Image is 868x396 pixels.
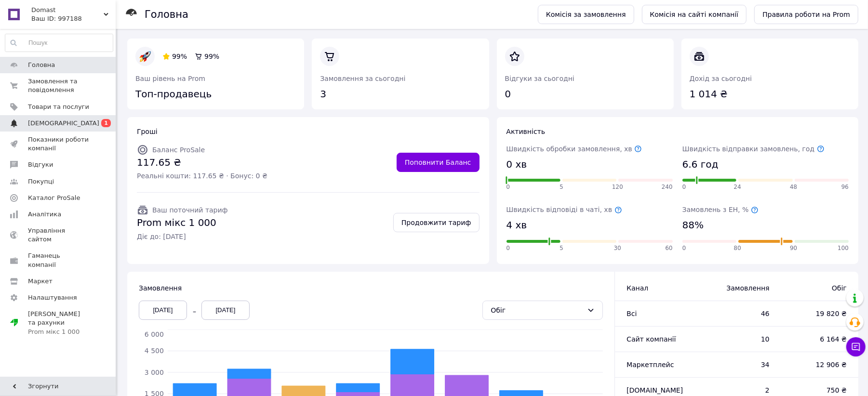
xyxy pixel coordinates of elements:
span: Відгуки [28,160,53,169]
span: 48 [790,183,797,191]
span: 120 [612,183,623,191]
span: Каталог ProSale [28,194,80,202]
span: 0 хв [507,158,527,172]
div: [DATE] [201,301,250,320]
span: Канал [627,284,648,292]
div: [DATE] [139,301,187,320]
span: 96 [841,183,849,191]
span: 90 [790,244,797,252]
a: Продовжити тариф [393,213,480,232]
span: Показники роботи компанії [28,135,89,153]
span: 6.6 год [682,158,719,172]
a: Комісія за замовлення [538,5,634,24]
span: Товари та послуги [28,103,89,111]
span: Реальні кошти: 117.65 ₴ · Бонус: 0 ₴ [137,171,267,181]
span: [DOMAIN_NAME] [627,386,683,394]
span: Замовлення [708,283,770,293]
span: 19 820 ₴ [789,309,847,318]
div: Обіг [491,305,583,316]
span: Швидкість обробки замовлення, хв [507,145,642,153]
span: Швидкість відправки замовлень, год [682,145,825,153]
span: 88% [682,218,704,232]
div: Ваш ID: 997188 [31,14,116,23]
span: 99% [172,53,187,60]
span: 5 [560,244,563,252]
span: 12 906 ₴ [789,360,847,370]
span: 100 [838,244,849,252]
span: 24 [734,183,741,191]
span: 99% [204,53,219,60]
button: Чат з покупцем [846,337,866,356]
span: [DEMOGRAPHIC_DATA] [28,119,99,128]
span: Налаштування [28,293,77,302]
span: 240 [662,183,673,191]
span: 30 [614,244,621,252]
span: 1 [101,119,111,127]
span: Сайт компанії [627,335,676,343]
tspan: 3 000 [145,369,164,376]
span: Швидкість відповіді в чаті, хв [507,206,622,213]
span: Обіг [789,283,847,293]
span: [PERSON_NAME] та рахунки [28,310,89,336]
span: 46 [708,309,770,318]
span: Замовлення [139,284,182,292]
span: 5 [560,183,563,191]
span: 80 [734,244,741,252]
a: Правила роботи на Prom [754,5,858,24]
span: Маркетплейс [627,361,674,369]
span: 60 [665,244,672,252]
span: Баланс ProSale [152,146,205,154]
span: Покупці [28,177,54,186]
tspan: 4 500 [145,347,164,355]
span: Аналітика [28,210,61,219]
span: 117.65 ₴ [137,156,267,170]
span: Замовлення та повідомлення [28,77,89,94]
span: 10 [708,334,770,344]
span: 0 [682,244,686,252]
tspan: 6 000 [145,330,164,338]
div: Prom мікс 1 000 [28,328,89,336]
a: Комісія на сайті компанії [642,5,747,24]
span: Domast [31,6,104,14]
span: Головна [28,61,55,69]
span: 0 [507,244,510,252]
input: Пошук [5,34,113,52]
span: Замовлень з ЕН, % [682,206,759,213]
span: 750 ₴ [789,385,847,395]
a: Поповнити Баланс [397,153,480,172]
span: Гаманець компанії [28,251,89,269]
span: Маркет [28,277,53,286]
span: Prom мікс 1 000 [137,216,228,230]
h1: Головна [145,9,188,20]
span: Управління сайтом [28,226,89,244]
span: 2 [708,385,770,395]
span: 4 хв [507,218,527,232]
span: Ваш поточний тариф [152,206,228,214]
span: 34 [708,360,770,370]
span: 0 [682,183,686,191]
span: Всi [627,310,637,317]
span: 0 [507,183,510,191]
span: 6 164 ₴ [789,334,847,344]
span: Активність [507,128,546,135]
span: Гроші [137,128,158,135]
span: Діє до: [DATE] [137,232,228,241]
